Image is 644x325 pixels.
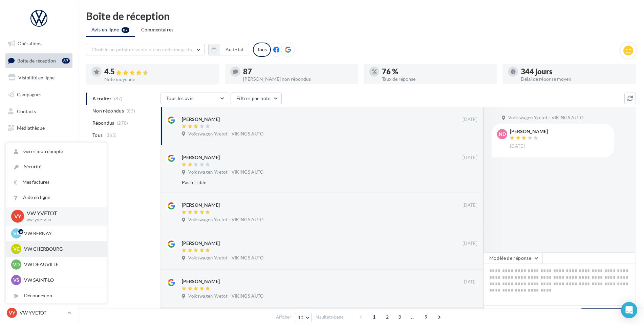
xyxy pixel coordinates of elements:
button: Ignorer [455,130,478,140]
div: 87 [243,68,353,75]
span: [DATE] [463,241,477,247]
div: Délai de réponse moyen [521,77,630,81]
div: [PERSON_NAME] [510,129,548,134]
span: Contacts [17,108,36,114]
p: VW BERNAY [24,230,99,237]
a: Opérations [4,36,74,51]
span: VS [13,277,19,283]
div: [PERSON_NAME] non répondus [243,77,353,81]
a: Sécurité [6,159,107,174]
span: ... [407,311,418,322]
p: VW CHERBOURG [24,246,99,252]
div: [PERSON_NAME] [182,278,220,285]
button: Choisir un point de vente ou un code magasin [86,44,205,55]
div: 76 % [382,68,492,75]
button: Modèle de réponse [484,252,542,264]
span: [DATE] [510,143,525,149]
span: VD [13,261,20,268]
div: 4.5 [104,68,214,76]
a: Calendrier [4,138,74,152]
div: Open Intercom Messenger [621,302,637,318]
span: (87) [127,108,135,114]
span: Visibilité en ligne [18,75,55,80]
span: 3 [394,311,405,322]
span: 10 [298,315,304,320]
div: Pas terrible [182,179,433,186]
div: [PERSON_NAME] [182,116,220,123]
p: VW DEAUVILLE [24,261,99,268]
div: 87 [62,58,70,64]
span: [DATE] [463,202,477,208]
span: Volkswagen Yvetot - VIKINGS AUTO [508,115,583,121]
a: Mes factures [6,175,107,190]
span: Non répondus [92,107,124,114]
a: Campagnes DataOnDemand [4,177,74,197]
span: (278) [117,120,128,126]
div: 344 jours [521,68,630,75]
button: Ignorer [455,254,478,264]
a: Aide en ligne [6,190,107,205]
span: Volkswagen Yvetot - VIKINGS AUTO [188,131,263,137]
p: VW SAINT-LO [24,277,99,283]
a: PLV et print personnalisable [4,155,74,175]
span: VY [9,309,15,316]
button: Au total [208,44,249,55]
span: Afficher [276,314,291,320]
a: Gérer mon compte [6,144,107,159]
p: VW YVETOT [27,209,96,217]
div: Note moyenne [104,77,214,82]
span: 1 [369,311,380,322]
span: 2 [382,311,393,322]
span: ND [499,131,506,137]
button: 10 [295,313,312,322]
a: Boîte de réception87 [4,53,74,68]
span: (365) [105,132,117,138]
span: Opérations [18,41,41,46]
span: Médiathèque [17,125,45,131]
p: VW YVETOT [20,309,65,316]
span: résultats/page [316,314,344,320]
a: Contacts [4,104,74,119]
span: VC [13,246,20,252]
span: Volkswagen Yvetot - VIKINGS AUTO [188,169,263,175]
a: Médiathèque [4,121,74,135]
span: Tous les avis [166,95,194,101]
div: Tous [253,43,271,57]
div: Boîte de réception [86,11,636,21]
span: Volkswagen Yvetot - VIKINGS AUTO [188,255,263,261]
button: Ignorer [455,293,478,302]
span: [DATE] [463,279,477,285]
a: Campagnes [4,87,74,102]
button: Tous les avis [160,93,228,104]
span: [DATE] [463,117,477,123]
div: Taux de réponse [382,77,492,81]
button: Ignorer [455,178,477,187]
div: [PERSON_NAME] [182,154,220,161]
span: Répondus [92,120,114,126]
span: Volkswagen Yvetot - VIKINGS AUTO [188,217,263,223]
span: 9 [421,311,431,322]
span: Choisir un point de vente ou un code magasin [92,47,192,52]
span: VY [14,212,21,220]
div: [PERSON_NAME] [182,240,220,247]
span: VB [13,230,20,237]
a: Visibilité en ligne [4,71,74,85]
span: Calendrier [17,142,40,148]
span: Boîte de réception [17,57,56,63]
a: VY VW YVETOT [5,306,72,319]
span: Volkswagen Yvetot - VIKINGS AUTO [188,293,263,299]
span: [DATE] [463,155,477,161]
div: [PERSON_NAME] [182,202,220,208]
span: Commentaires [141,26,174,33]
div: Déconnexion [6,288,107,303]
button: Ignorer [455,216,478,225]
p: vw-yve-vau [27,217,96,223]
button: Filtrer par note [231,93,282,104]
span: Tous [92,132,103,139]
span: Campagnes [17,92,41,97]
button: Au total [220,44,249,55]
